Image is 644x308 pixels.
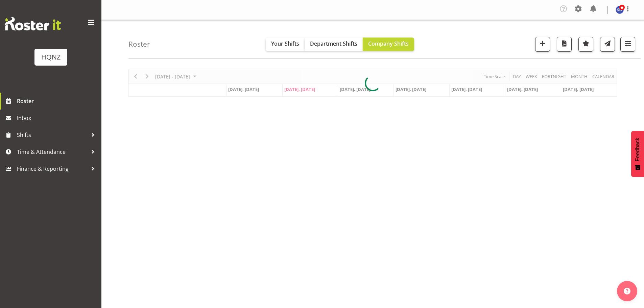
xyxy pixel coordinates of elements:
[17,147,88,157] span: Time & Attendance
[128,40,150,48] h4: Roster
[41,52,61,62] div: HQNZ
[17,113,98,123] span: Inbox
[635,138,641,161] span: Feedback
[620,37,635,52] button: Filter Shifts
[5,17,61,30] img: Rosterit website logo
[624,288,630,294] img: help-xxl-2.png
[600,37,615,52] button: Send a list of all shifts for the selected filtered period to all rostered employees.
[578,37,593,52] button: Highlight an important date within the roster.
[368,40,409,47] span: Company Shifts
[266,38,305,51] button: Your Shifts
[631,131,644,177] button: Feedback - Show survey
[17,96,98,106] span: Roster
[557,37,572,52] button: Download a PDF of the roster according to the set date range.
[310,40,357,47] span: Department Shifts
[305,38,363,51] button: Department Shifts
[271,40,299,47] span: Your Shifts
[17,164,88,174] span: Finance & Reporting
[17,130,88,140] span: Shifts
[535,37,550,52] button: Add a new shift
[363,38,414,51] button: Company Shifts
[616,6,624,14] img: simone-dekker10433.jpg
